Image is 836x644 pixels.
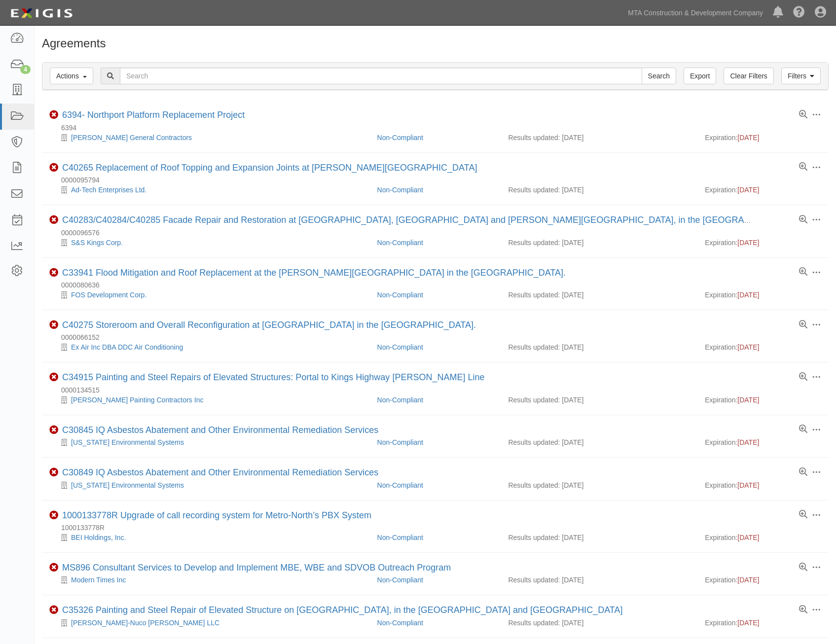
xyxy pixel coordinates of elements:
[62,510,371,520] a: 1000133778R Upgrade of call recording system for Metro-North’s PBX System
[508,395,690,405] div: Results updated: [DATE]
[49,606,58,614] i: Non-Compliant
[62,110,245,120] a: 6394- Northport Platform Replacement Project
[49,342,370,352] div: Ex Air Inc DBA DDC Air Conditioning
[62,467,378,477] a: C30849 IQ Asbestos Abatement and Other Environmental Remediation Services
[799,163,807,172] a: View results summary
[49,185,370,195] div: Ad-Tech Enterprises Ltd.
[705,533,821,542] div: Expiration:
[705,618,821,628] div: Expiration:
[71,343,183,351] a: Ex Air Inc DBA DDC Air Conditioning
[62,425,378,436] div: C30845 IQ Asbestos Abatement and Other Environmental Remediation Services
[737,534,759,541] span: [DATE]
[62,268,566,278] a: C33941 Flood Mitigation and Roof Replacement at the [PERSON_NAME][GEOGRAPHIC_DATA] in the [GEOGRA...
[737,438,759,446] span: [DATE]
[724,68,773,84] a: Clear Filters
[20,65,31,74] div: 4
[49,133,370,143] div: LoSardo General Contractors
[71,534,126,541] a: BEI Holdings, Inc.
[62,163,477,174] div: C40265 Replacement of Roof Topping and Expansion Joints at MJ Quill Bus Depot
[62,163,477,173] a: C40265 Replacement of Roof Topping and Expansion Joints at [PERSON_NAME][GEOGRAPHIC_DATA]
[799,510,807,519] a: View results summary
[799,606,807,614] a: View results summary
[705,480,821,490] div: Expiration:
[62,372,484,383] div: C34915 Painting and Steel Repairs of Elevated Structures: Portal to Kings Highway Culver Line
[377,396,423,404] a: Non-Compliant
[71,291,146,299] a: FOS Development Corp.
[62,563,451,573] div: MS896 Consultant Services to Develop and Implement MBE, WBE and SDVOB Outreach Program
[377,239,423,247] a: Non-Compliant
[49,163,58,172] i: Non-Compliant
[62,467,378,478] div: C30849 IQ Asbestos Abatement and Other Environmental Remediation Services
[62,215,757,226] div: C40283/C40284/C40285 Facade Repair and Restoration at JFK, LaGuardia and Baisley Park Bus Depot, ...
[49,228,829,238] div: 0000096576
[62,110,245,121] div: 6394- Northport Platform Replacement Project
[737,343,759,351] span: [DATE]
[377,343,423,351] a: Non-Compliant
[377,291,423,299] a: Non-Compliant
[62,268,566,279] div: C33941 Flood Mitigation and Roof Replacement at the Tiffany Central Warehouse in the Borough of T...
[49,175,829,185] div: 0000095794
[705,185,821,195] div: Expiration:
[737,291,759,299] span: [DATE]
[508,437,690,447] div: Results updated: [DATE]
[508,342,690,352] div: Results updated: [DATE]
[71,619,219,627] a: [PERSON_NAME]-Nuco [PERSON_NAME] LLC
[705,395,821,405] div: Expiration:
[705,238,821,248] div: Expiration:
[508,575,690,585] div: Results updated: [DATE]
[737,186,759,194] span: [DATE]
[799,268,807,277] a: View results summary
[62,215,798,225] a: C40283/C40284/C40285 Facade Repair and Restoration at [GEOGRAPHIC_DATA], [GEOGRAPHIC_DATA] and [P...
[799,215,807,224] a: View results summary
[799,468,807,477] a: View results summary
[49,123,829,133] div: 6394
[705,575,821,585] div: Expiration:
[508,185,690,195] div: Results updated: [DATE]
[508,480,690,490] div: Results updated: [DATE]
[377,481,423,489] a: Non-Compliant
[377,186,423,194] a: Non-Compliant
[49,332,829,342] div: 0000066152
[120,68,642,84] input: Search
[49,373,58,382] i: Non-Compliant
[50,68,93,84] button: Actions
[71,481,184,489] a: [US_STATE] Environmental Systems
[49,511,58,520] i: Non-Compliant
[793,7,805,19] i: Help Center - Complianz
[737,239,759,247] span: [DATE]
[71,134,192,142] a: [PERSON_NAME] General Contractors
[49,480,370,490] div: New York Environmental Systems
[377,576,423,584] a: Non-Compliant
[49,280,829,290] div: 0000080636
[705,133,821,143] div: Expiration:
[49,215,58,224] i: Non-Compliant
[42,37,829,50] h1: Agreements
[799,110,807,119] a: View results summary
[49,533,370,542] div: BEI Holdings, Inc.
[799,321,807,329] a: View results summary
[508,133,690,143] div: Results updated: [DATE]
[377,619,423,627] a: Non-Compliant
[49,238,370,248] div: S&S Kings Corp.
[62,320,476,330] a: C40275 Storeroom and Overall Reconfiguration at [GEOGRAPHIC_DATA] in the [GEOGRAPHIC_DATA].
[49,110,58,119] i: Non-Compliant
[737,134,759,142] span: [DATE]
[508,533,690,542] div: Results updated: [DATE]
[56,72,79,80] span: Actions
[377,438,423,446] a: Non-Compliant
[684,68,716,84] a: Export
[781,68,821,84] a: Filters
[62,425,378,435] a: C30845 IQ Asbestos Abatement and Other Environmental Remediation Services
[71,438,184,446] a: [US_STATE] Environmental Systems
[62,320,476,331] div: C40275 Storeroom and Overall Reconfiguration at LaGuardia Bus Depot in the Queens.
[49,468,58,477] i: Non-Compliant
[7,4,75,22] img: logo-5460c22ac91f19d4615b14bd174203de0afe785f0fc80cf4dbbc73dc1793850b.png
[49,563,58,572] i: Non-Compliant
[508,238,690,248] div: Results updated: [DATE]
[71,576,126,584] a: Modern Times Inc
[623,3,768,23] a: MTA Construction & Development Company
[737,576,759,584] span: [DATE]
[49,321,58,329] i: Non-Compliant
[642,68,676,84] input: Search
[737,481,759,489] span: [DATE]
